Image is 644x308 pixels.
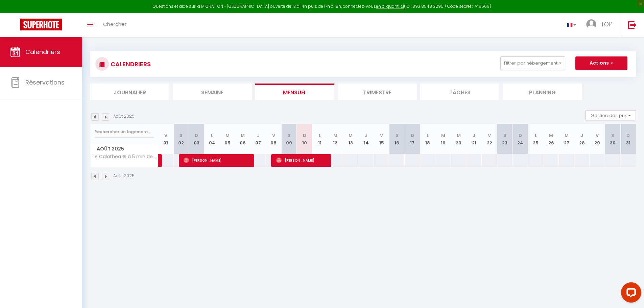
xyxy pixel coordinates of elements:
[559,124,574,154] th: 27
[605,124,621,154] th: 30
[488,132,491,139] abbr: V
[173,124,189,154] th: 02
[435,124,451,154] th: 19
[581,13,621,37] a: ... TOP
[519,132,522,139] abbr: D
[20,19,62,30] img: Super Booking
[91,144,158,154] span: Août 2025
[220,124,235,154] th: 05
[574,124,590,154] th: 28
[535,132,537,139] abbr: L
[255,84,334,100] li: Mensuel
[25,78,65,87] span: Réservations
[288,132,291,139] abbr: S
[297,124,312,154] th: 10
[376,3,404,9] a: en cliquant ici
[109,56,151,72] h3: CALENDRIERS
[103,21,126,28] span: Chercher
[396,132,399,139] abbr: S
[420,84,499,100] li: Tâches
[500,56,565,70] button: Filtrer par hébergement
[596,132,599,139] abbr: V
[257,132,260,139] abbr: J
[184,154,251,167] span: [PERSON_NAME]
[92,154,159,159] span: Le Calathea ⁜ à 5 min de Disney et 25min de [GEOGRAPHIC_DATA]
[365,132,367,139] abbr: J
[90,84,169,100] li: Journalier
[25,48,60,56] span: Calendriers
[451,124,467,154] th: 20
[565,132,569,139] abbr: M
[466,124,482,154] th: 21
[272,132,275,139] abbr: V
[441,132,445,139] abbr: M
[358,124,374,154] th: 14
[601,20,613,28] span: TOP
[204,124,220,154] th: 04
[343,124,359,154] th: 13
[420,124,436,154] th: 18
[575,56,627,70] button: Actions
[512,124,528,154] th: 24
[338,84,417,100] li: Trimestre
[616,280,644,308] iframe: LiveChat chat widget
[281,124,297,154] th: 09
[611,132,614,139] abbr: S
[473,132,475,139] abbr: J
[211,132,213,139] abbr: L
[628,21,637,29] img: logout
[276,154,328,167] span: [PERSON_NAME]
[113,173,135,179] p: Août 2025
[380,132,383,139] abbr: V
[266,124,282,154] th: 08
[549,132,553,139] abbr: M
[173,84,252,100] li: Semaine
[180,132,183,139] abbr: S
[427,132,429,139] abbr: L
[251,124,266,154] th: 07
[528,124,544,154] th: 25
[405,124,420,154] th: 17
[333,132,337,139] abbr: M
[225,132,230,139] abbr: M
[98,13,132,37] a: Chercher
[457,132,461,139] abbr: M
[312,124,328,154] th: 11
[411,132,414,139] abbr: D
[94,126,154,138] input: Rechercher un logement...
[303,132,306,139] abbr: D
[503,132,506,139] abbr: S
[586,19,596,29] img: ...
[164,132,167,139] abbr: V
[590,124,605,154] th: 29
[113,113,135,120] p: Août 2025
[482,124,497,154] th: 22
[497,124,513,154] th: 23
[586,110,636,120] button: Gestion des prix
[626,132,630,139] abbr: D
[328,124,343,154] th: 12
[543,124,559,154] th: 26
[503,84,582,100] li: Planning
[241,132,245,139] abbr: M
[580,132,583,139] abbr: J
[195,132,198,139] abbr: D
[389,124,405,154] th: 16
[189,124,205,154] th: 03
[235,124,251,154] th: 06
[319,132,321,139] abbr: L
[620,124,636,154] th: 31
[349,132,353,139] abbr: M
[374,124,389,154] th: 15
[158,124,174,154] th: 01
